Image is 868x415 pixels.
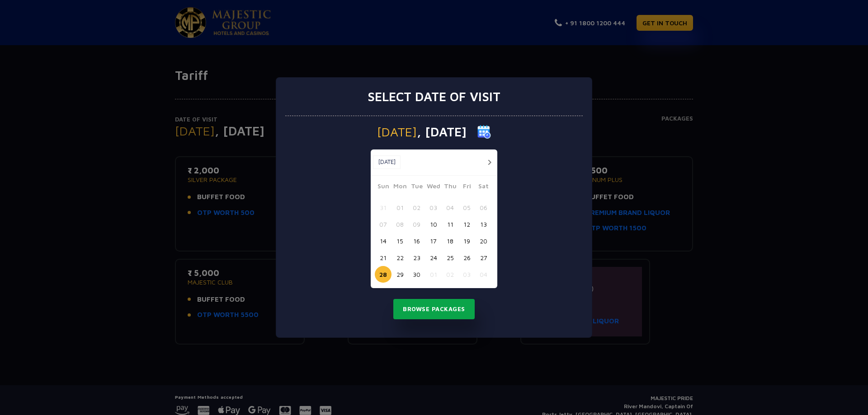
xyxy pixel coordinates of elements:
[442,249,458,266] button: 25
[375,249,392,266] button: 21
[425,249,442,266] button: 24
[442,216,458,233] button: 11
[392,216,408,233] button: 08
[425,233,442,249] button: 17
[442,266,458,283] button: 02
[392,266,408,283] button: 29
[458,249,475,266] button: 26
[377,126,417,138] span: [DATE]
[442,233,458,249] button: 18
[375,216,392,233] button: 07
[442,199,458,216] button: 04
[458,233,475,249] button: 19
[475,199,492,216] button: 06
[408,249,425,266] button: 23
[408,199,425,216] button: 02
[408,233,425,249] button: 16
[368,89,500,104] h3: Select date of visit
[375,199,392,216] button: 31
[425,216,442,233] button: 10
[458,181,475,194] span: Fri
[392,199,408,216] button: 01
[417,126,467,138] span: , [DATE]
[425,199,442,216] button: 03
[442,181,458,194] span: Thu
[408,181,425,194] span: Tue
[475,181,492,194] span: Sat
[475,266,492,283] button: 04
[458,199,475,216] button: 05
[408,216,425,233] button: 09
[475,216,492,233] button: 13
[458,216,475,233] button: 12
[458,266,475,283] button: 03
[375,233,392,249] button: 14
[375,266,392,283] button: 28
[475,233,492,249] button: 20
[375,181,392,194] span: Sun
[408,266,425,283] button: 30
[392,233,408,249] button: 15
[475,249,492,266] button: 27
[393,299,475,320] button: Browse Packages
[425,181,442,194] span: Wed
[392,181,408,194] span: Mon
[425,266,442,283] button: 01
[373,155,401,169] button: [DATE]
[392,249,408,266] button: 22
[477,125,491,139] img: calender icon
